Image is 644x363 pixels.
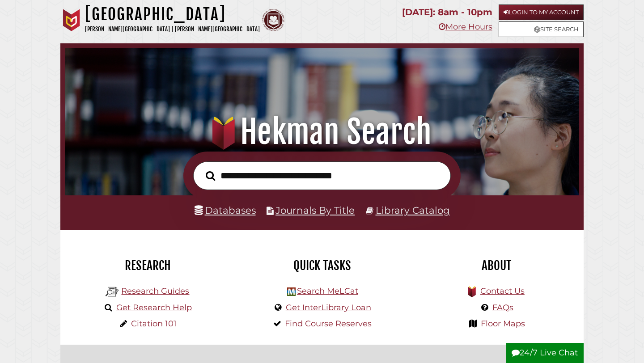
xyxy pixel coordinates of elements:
h2: About [416,258,577,273]
a: Contact Us [480,286,525,296]
i: Search [206,170,215,181]
img: Calvin Theological Seminary [262,9,284,31]
a: More Hours [439,22,492,32]
a: Research Guides [121,286,189,296]
a: Login to My Account [499,4,584,20]
a: Find Course Reserves [285,319,372,329]
img: Hekman Library Logo [106,285,119,299]
a: Site Search [499,21,584,37]
a: Get InterLibrary Loan [286,303,371,312]
h2: Quick Tasks [241,258,402,273]
img: Hekman Library Logo [287,287,296,296]
a: Floor Maps [481,319,525,329]
h2: Research [67,258,228,273]
a: Library Catalog [376,204,450,216]
a: Get Research Help [116,303,192,312]
h1: Hekman Search [75,112,570,152]
a: FAQs [492,303,513,312]
a: Journals By Title [275,204,355,216]
img: Calvin University [60,9,83,31]
a: Databases [195,204,256,216]
p: [DATE]: 8am - 10pm [402,4,492,20]
button: Search [201,169,220,183]
a: Search MeLCat [297,286,358,296]
p: [PERSON_NAME][GEOGRAPHIC_DATA] | [PERSON_NAME][GEOGRAPHIC_DATA] [85,24,260,34]
h1: [GEOGRAPHIC_DATA] [85,4,260,24]
a: Citation 101 [131,319,177,329]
